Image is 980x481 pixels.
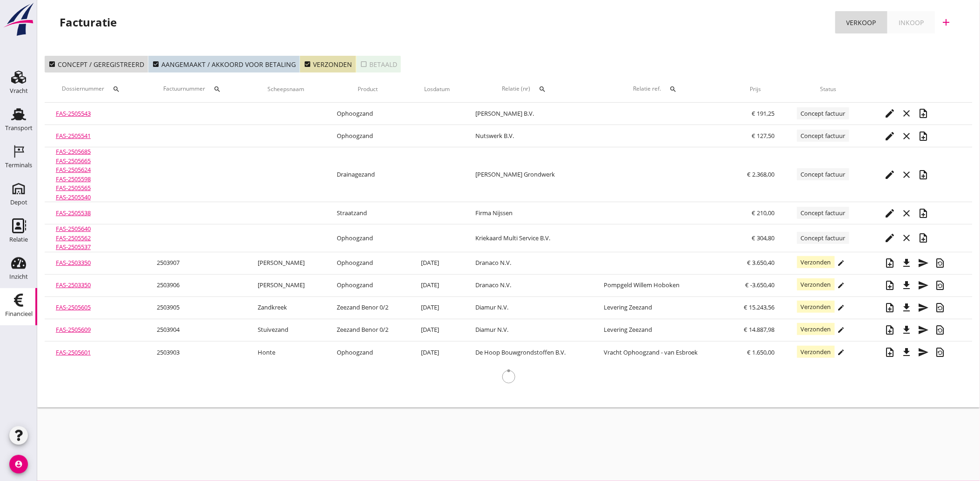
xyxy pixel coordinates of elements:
i: edit [838,282,845,289]
div: Betaald [360,59,397,69]
div: Inkoop [899,18,924,27]
i: close [901,169,913,180]
td: [PERSON_NAME] [247,274,326,297]
td: [DATE] [410,319,464,341]
i: check_box [48,60,56,68]
div: Verkoop [847,18,876,27]
td: [PERSON_NAME] B.V. [464,103,593,125]
i: note_add [885,257,896,269]
i: file_download [901,347,913,358]
th: Relatie ref. [593,76,726,102]
a: FAS-2505640 [56,224,91,233]
td: € 304,80 [726,224,786,252]
i: send [918,347,929,358]
td: [PERSON_NAME] Grondwerk [464,147,593,202]
td: € 1.650,00 [726,341,786,363]
td: Zandkreek [247,297,326,319]
td: [DATE] [410,274,464,297]
th: Dossiernummer [45,76,146,102]
th: Relatie (nr) [464,76,593,102]
th: Product [326,76,410,102]
div: Relatie [9,237,28,243]
i: note_add [918,232,929,244]
td: Drainagezand [326,147,410,202]
td: Zeezand Benor 0/2 [326,297,410,319]
a: FAS-2505609 [56,325,91,334]
td: Ophoogzand [326,341,410,363]
a: FAS-2503350 [56,281,91,289]
td: Ophoogzand [326,125,410,147]
button: Concept / geregistreerd [45,56,148,72]
i: note_add [885,302,896,313]
i: edit [838,304,845,311]
i: file_download [901,280,913,291]
div: Depot [10,199,27,205]
span: Verzonden [797,256,835,268]
td: Vracht Ophoogzand - van Esbroek [593,341,726,363]
i: edit [885,108,896,119]
i: check_box_outline_blank [360,60,367,68]
td: Honte [247,341,326,363]
span: Concept factuur [797,168,849,180]
a: FAS-2505665 [56,157,91,165]
td: Nutswerk B.V. [464,125,593,147]
td: Levering Zeezand [593,297,726,319]
td: € 2.368,00 [726,147,786,202]
div: Financieel [5,311,33,317]
td: Straatzand [326,202,410,224]
td: 2503907 [146,252,247,274]
td: € 3.650,40 [726,252,786,274]
td: De Hoop Bouwgrondstoffen B.V. [464,341,593,363]
a: FAS-2505685 [56,147,91,156]
i: file_download [901,324,913,336]
i: close [901,208,913,219]
td: Dranaco N.V. [464,274,593,297]
td: Zeezand Benor 0/2 [326,319,410,341]
button: Aangemaakt / akkoord voor betaling [148,56,300,72]
button: Betaald [356,56,401,72]
i: edit [838,259,845,267]
td: 2503906 [146,274,247,297]
a: FAS-2505538 [56,209,91,217]
a: FAS-2505543 [56,109,91,118]
td: Diamur N.V. [464,319,593,341]
span: Verzonden [797,278,835,290]
td: € -3.650,40 [726,274,786,297]
i: send [918,324,929,336]
div: Verzonden [304,59,352,69]
td: Ophoogzand [326,103,410,125]
i: check_box [304,60,311,68]
i: restore_page [935,280,946,291]
span: Verzonden [797,323,835,335]
td: € 210,00 [726,202,786,224]
i: note_add [918,169,929,180]
i: restore_page [935,324,946,336]
i: close [901,131,913,142]
i: edit [885,131,896,142]
a: FAS-2505540 [56,193,91,201]
td: Kriekaard Multi Service B.V. [464,224,593,252]
th: Prijs [726,76,786,102]
span: Verzonden [797,346,835,358]
i: note_add [918,108,929,119]
td: Firma Nijssen [464,202,593,224]
td: Stuivezand [247,319,326,341]
td: Dranaco N.V. [464,252,593,274]
i: search [539,86,547,93]
i: file_download [901,257,913,269]
i: note_add [885,280,896,291]
i: account_circle [9,455,28,474]
th: Scheepsnaam [247,76,326,102]
i: edit [885,208,896,219]
td: [PERSON_NAME] [247,252,326,274]
i: edit [838,349,845,356]
span: Verzonden [797,301,835,313]
i: restore_page [935,347,946,358]
span: Concept factuur [797,130,849,142]
a: FAS-2505598 [56,175,91,183]
div: Concept / geregistreerd [48,59,144,69]
th: Status [786,76,871,102]
a: FAS-2505624 [56,165,91,174]
td: [DATE] [410,341,464,363]
td: € 127,50 [726,125,786,147]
